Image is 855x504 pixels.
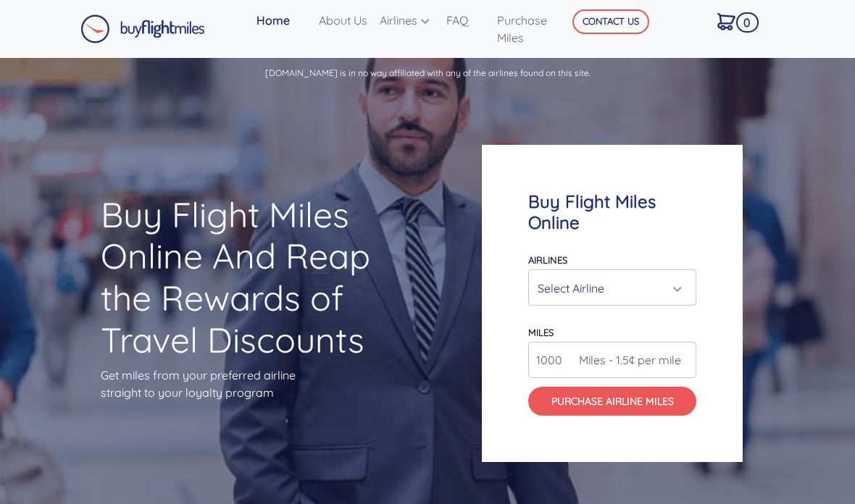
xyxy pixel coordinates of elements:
a: Home [251,6,313,35]
img: Cart [717,13,735,30]
div: Select Airline [538,274,678,302]
label: miles [528,327,554,338]
a: Purchase Miles [491,6,570,52]
a: Airlines [374,6,441,35]
span: Miles - 1.5¢ per mile [572,351,681,369]
h4: Buy Flight Miles Online [528,191,696,233]
button: Purchase Airline Miles [528,387,696,416]
button: CONTACT US [572,9,649,34]
p: Get miles from your preferred airline straight to your loyalty program [101,366,373,401]
a: Buy Flight Miles Logo [80,11,205,47]
a: 0 [712,6,756,36]
a: FAQ [441,6,491,35]
span: 0 [736,12,758,33]
button: Select Airline [528,269,696,306]
a: About Us [313,6,374,35]
h1: Buy Flight Miles Online And Reap the Rewards of Travel Discounts [101,194,373,361]
label: Airlines [528,254,567,266]
img: Buy Flight Miles Logo [80,14,205,43]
